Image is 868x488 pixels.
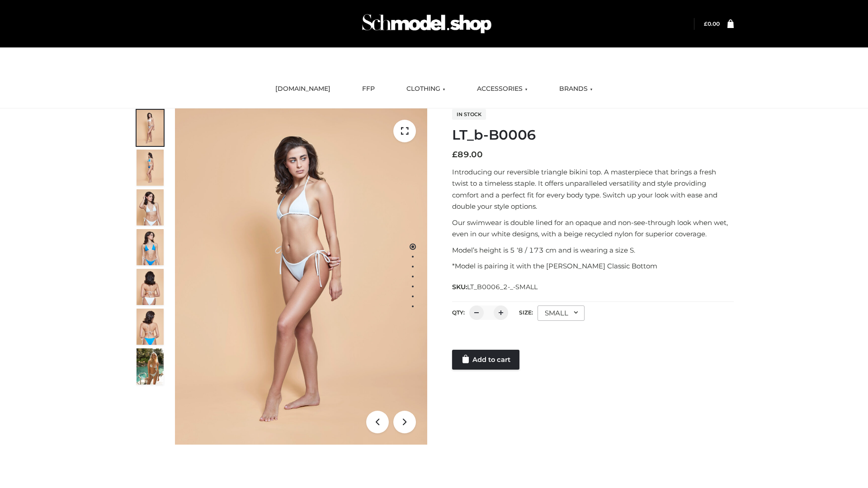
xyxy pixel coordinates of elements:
[137,309,164,345] img: ArielClassicBikiniTop_CloudNine_AzureSky_OW114ECO_8-scaled.jpg
[355,79,382,99] a: FFP
[137,229,164,265] img: ArielClassicBikiniTop_CloudNine_AzureSky_OW114ECO_4-scaled.jpg
[137,110,164,146] img: ArielClassicBikiniTop_CloudNine_AzureSky_OW114ECO_1-scaled.jpg
[137,189,164,225] img: ArielClassicBikiniTop_CloudNine_AzureSky_OW114ECO_3-scaled.jpg
[452,217,734,240] p: Our swimwear is double lined for an opaque and non-see-through look when wet, even in our white d...
[452,309,465,316] label: QTY:
[175,108,427,445] img: ArielClassicBikiniTop_CloudNine_AzureSky_OW114ECO_1
[452,127,734,143] h1: LT_b-B0006
[519,309,533,316] label: Size:
[470,79,534,99] a: ACCESSORIES
[452,282,538,292] span: SKU:
[452,244,734,256] p: Model’s height is 5 ‘8 / 173 cm and is wearing a size S.
[137,348,164,385] img: Arieltop_CloudNine_AzureSky2.jpg
[704,20,720,27] bdi: 0.00
[538,305,585,321] div: SMALL
[452,150,483,160] bdi: 89.00
[452,150,458,160] span: £
[704,20,708,27] span: £
[452,109,486,120] span: In stock
[552,79,599,99] a: BRANDS
[137,269,164,305] img: ArielClassicBikiniTop_CloudNine_AzureSky_OW114ECO_7-scaled.jpg
[452,260,734,272] p: *Model is pairing it with the [PERSON_NAME] Classic Bottom
[269,79,337,99] a: [DOMAIN_NAME]
[400,79,452,99] a: CLOTHING
[704,20,720,27] a: £0.00
[137,150,164,186] img: ArielClassicBikiniTop_CloudNine_AzureSky_OW114ECO_2-scaled.jpg
[452,350,519,370] a: Add to cart
[359,6,495,42] img: Schmodel Admin 964
[452,166,734,212] p: Introducing our reversible triangle bikini top. A masterpiece that brings a fresh twist to a time...
[467,283,538,291] span: LT_B0006_2-_-SMALL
